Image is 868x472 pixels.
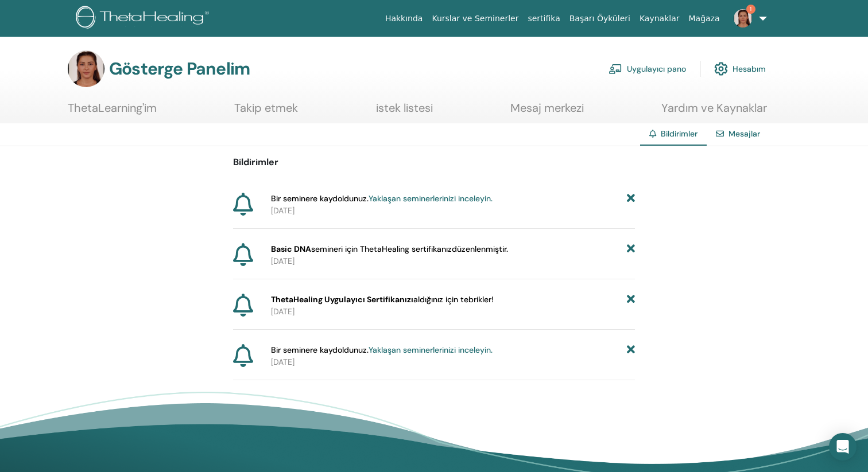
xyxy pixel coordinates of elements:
a: Mesaj merkezi [510,101,584,123]
img: logo.png [76,6,213,32]
font: Takip etmek [234,100,298,115]
font: Mağaza [688,14,719,23]
font: [DATE] [271,205,294,216]
font: Bir seminere kaydoldunuz. [271,345,369,355]
a: Mağaza [684,8,724,29]
font: [DATE] [271,357,294,367]
font: ! [491,294,494,305]
a: Hesabım [714,56,766,81]
font: Bildirimler [661,128,697,139]
a: ThetaLearning'im [68,101,157,123]
div: Intercom Messenger'ı açın [829,433,857,461]
a: Takip etmek [234,101,298,123]
a: Kurslar ve Seminerler [427,8,523,29]
font: Bir seminere kaydoldunuz. [271,193,369,204]
a: istek listesi [376,101,433,123]
font: düzenlenmiştir. [452,244,508,254]
a: Yardım ve Kaynaklar [661,101,767,123]
font: [DATE] [271,256,294,266]
font: Hakkında [385,14,423,23]
img: default.jpg [68,50,104,87]
font: Mesaj merkezi [510,100,584,115]
font: istek listesi [376,100,433,115]
font: Uygulayıcı pano [627,64,686,75]
a: Yaklaşan seminerlerinizi inceleyin. [369,345,493,355]
font: sertifika [528,14,560,23]
font: Başarı Öyküleri [569,14,630,23]
a: sertifika [523,8,564,29]
a: Uygulayıcı pano [609,56,686,81]
font: Yardım ve Kaynaklar [661,100,767,115]
img: cog.svg [714,59,728,79]
a: Yaklaşan seminerlerinizi inceleyin. [369,193,493,204]
font: ThetaHealing Uygulayıcı Sertifikanızı [271,294,413,305]
font: Hesabım [733,64,766,75]
font: Kurslar ve Seminerler [432,14,518,23]
img: default.jpg [734,9,752,28]
font: semineri için ThetaHealing sertifikanız [311,244,452,254]
font: 1 [750,5,751,13]
font: Basic DNA [271,244,311,254]
a: Başarı Öyküleri [565,8,635,29]
font: Gösterge Panelim [109,57,250,80]
a: Kaynaklar [635,8,684,29]
a: Hakkında [381,8,428,29]
font: [DATE] [271,306,294,317]
font: Kaynaklar [640,14,680,23]
a: Mesajlar [728,128,760,139]
font: ThetaLearning'im [68,100,157,115]
font: Bildirimler [233,156,278,168]
img: chalkboard-teacher.svg [609,64,622,74]
font: aldığınız için tebrikler [413,294,491,305]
